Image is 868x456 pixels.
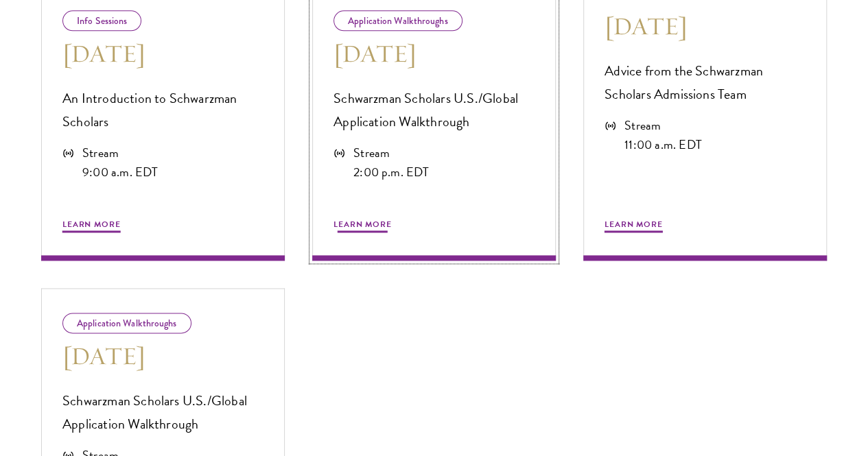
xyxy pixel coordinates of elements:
[82,143,158,163] div: Stream
[62,38,263,69] h3: [DATE]
[624,116,702,135] div: Stream
[333,86,535,133] p: Schwarzman Scholars U.S./Global Application Walkthrough
[333,10,462,31] div: Application Walkthroughs
[62,389,263,435] p: Schwarzman Scholars U.S./Global Application Walkthrough
[333,38,535,69] h3: [DATE]
[605,218,663,235] span: Learn More
[62,86,263,133] p: An Introduction to Schwarzman Scholars
[624,135,702,154] div: 11:00 a.m. EDT
[62,313,191,333] div: Application Walkthroughs
[62,218,121,235] span: Learn More
[605,59,806,106] p: Advice from the Schwarzman Scholars Admissions Team
[333,218,392,235] span: Learn More
[353,163,429,182] div: 2:00 p.m. EDT
[353,143,429,163] div: Stream
[62,340,263,372] h3: [DATE]
[605,10,806,42] h3: [DATE]
[82,163,158,182] div: 9:00 a.m. EDT
[62,10,141,31] div: Info Sessions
